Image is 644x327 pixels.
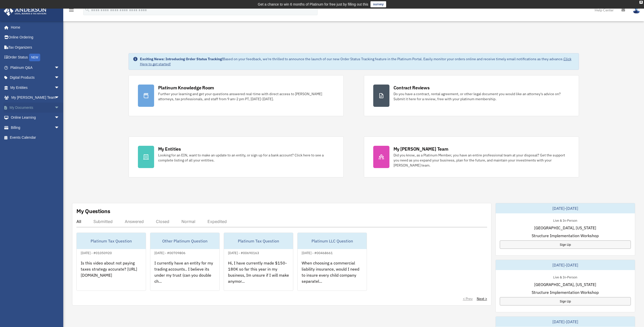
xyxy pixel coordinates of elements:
div: Platinum LLC Question [298,233,367,249]
img: User Pic [633,6,640,14]
div: [DATE] - #00709806 [150,250,190,255]
div: My Entities [158,146,181,152]
i: menu [68,7,74,13]
a: Online Ordering [4,32,67,43]
a: Online Learningarrow_drop_down [4,113,67,123]
span: Structure Implementation Workshop [532,289,599,295]
a: Sign Up [500,297,631,305]
a: Other Platinum Question[DATE] - #00709806I currently have an entity for my trading accounts.. I b... [150,233,220,291]
div: NEW [29,54,40,61]
a: Events Calendar [4,133,67,143]
a: Order StatusNEW [4,52,67,63]
div: Submitted [93,219,113,224]
div: Answered [125,219,144,224]
div: Further your learning and get your questions answered real-time with direct access to [PERSON_NAM... [158,91,334,101]
div: [DATE]-[DATE] [496,260,635,270]
div: Platinum Tax Question [77,233,146,249]
span: arrow_drop_down [54,93,65,103]
a: Next > [477,296,487,301]
a: My [PERSON_NAME] Team Did you know, as a Platinum Member, you have an entire professional team at... [364,136,579,177]
a: My Documentsarrow_drop_down [4,103,67,113]
a: Tax Organizers [4,42,67,52]
a: Sign Up [500,240,631,249]
div: Get a chance to win 6 months of Platinum for free just by filling out this [258,1,368,7]
span: arrow_drop_down [54,83,65,93]
div: Hi, I have currently made $150-180K so far this year in my business, Im unsure if I will make any... [224,256,293,295]
div: When choosing a commercial liability insurance, would I need to insure every child company separa... [298,256,367,295]
strong: Exciting News: Introducing Order Status Tracking! [140,57,223,61]
div: close [639,1,643,4]
a: survey [370,1,386,7]
div: Looking for an EIN, want to make an update to an entity, or sign up for a bank account? Click her... [158,153,334,163]
div: Live & In-Person [549,217,581,223]
div: Contract Reviews [393,85,430,91]
div: Closed [156,219,169,224]
a: Platinum Knowledge Room Further your learning and get your questions answered real-time with dire... [129,75,344,116]
span: arrow_drop_down [54,63,65,73]
div: Other Platinum Question [150,233,219,249]
div: All [76,219,81,224]
a: My Entitiesarrow_drop_down [4,83,67,93]
a: menu [68,9,74,13]
i: search [85,7,90,12]
span: arrow_drop_down [54,73,65,83]
div: Do you have a contract, rental agreement, or other legal document you would like an attorney's ad... [393,91,570,101]
img: Anderson Advisors Platinum Portal [2,6,48,16]
div: Based on your feedback, we're thrilled to announce the launch of our new Order Status Tracking fe... [140,56,575,67]
a: Platinum LLC Question[DATE] - #00468661When choosing a commercial liability insurance, would I ne... [297,233,367,291]
a: Click Here to get started! [140,57,571,66]
div: Normal [181,219,195,224]
div: Did you know, as a Platinum Member, you have an entire professional team at your disposal? Get th... [393,153,570,168]
a: Platinum Q&Aarrow_drop_down [4,63,67,73]
div: [DATE]-[DATE] [496,203,635,213]
span: Structure Implementation Workshop [532,233,599,239]
div: Platinum Tax Question [224,233,293,249]
a: My Entities Looking for an EIN, want to make an update to an entity, or sign up for a bank accoun... [129,136,344,177]
span: arrow_drop_down [54,103,65,113]
div: My Questions [76,207,110,215]
span: arrow_drop_down [54,113,65,123]
div: [DATE] - #01050920 [77,250,116,255]
span: [GEOGRAPHIC_DATA], [US_STATE] [534,225,596,231]
div: Live & In-Person [549,274,581,279]
a: Billingarrow_drop_down [4,122,67,133]
a: Contract Reviews Do you have a contract, rental agreement, or other legal document you would like... [364,75,579,116]
a: Home [4,22,65,32]
div: [DATE] - #00690163 [224,250,263,255]
span: arrow_drop_down [54,122,65,133]
div: Platinum Knowledge Room [158,85,214,91]
div: [DATE] - #00468661 [298,250,337,255]
a: Platinum Tax Question[DATE] - #00690163Hi, I have currently made $150-180K so far this year in my... [224,233,293,291]
a: Digital Productsarrow_drop_down [4,73,67,83]
a: My [PERSON_NAME] Teamarrow_drop_down [4,93,67,103]
div: [DATE]-[DATE] [496,317,635,327]
div: Is this video about not paying taxes strategy accurate? [URL][DOMAIN_NAME] [77,256,146,295]
div: I currently have an entity for my trading accounts.. I believe its under my trust (can you double... [150,256,219,295]
a: Platinum Tax Question[DATE] - #01050920Is this video about not paying taxes strategy accurate? [U... [76,233,146,291]
div: Expedited [207,219,227,224]
span: [GEOGRAPHIC_DATA], [US_STATE] [534,281,596,288]
div: My [PERSON_NAME] Team [393,146,448,152]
